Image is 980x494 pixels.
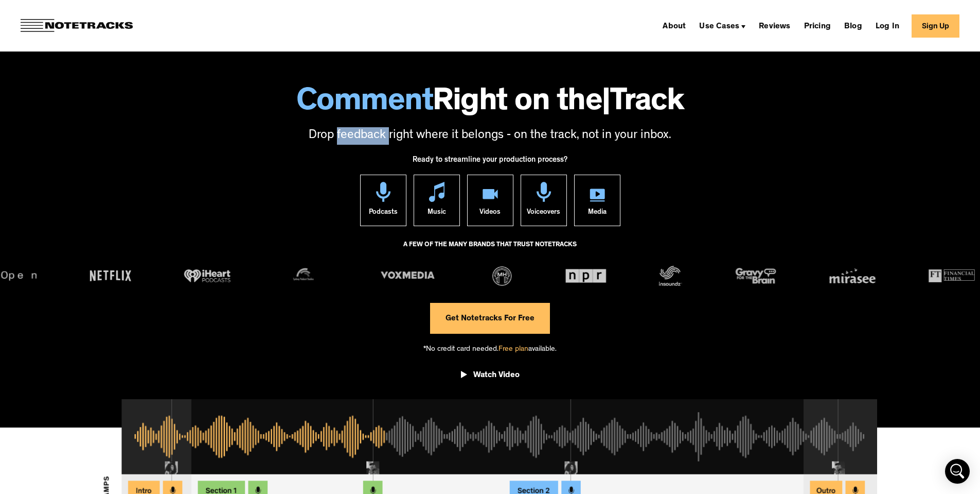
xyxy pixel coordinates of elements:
[588,202,607,226] div: Media
[461,363,520,391] a: open lightbox
[800,18,835,34] a: Pricing
[360,175,406,226] a: Podcasts
[427,202,446,226] div: Music
[403,236,577,264] div: A FEW OF THE MANY BRANDS THAT TRUST NOTETRACKS
[521,175,567,226] a: Voiceovers
[296,88,433,120] span: Comment
[10,127,970,145] p: Drop feedback right where it belongs - on the track, not in your inbox.
[912,14,959,38] a: Sign Up
[602,88,610,120] span: |
[755,18,794,34] a: Reviews
[527,202,560,226] div: Voiceovers
[574,175,620,226] a: Media
[840,18,866,34] a: Blog
[695,18,750,34] div: Use Cases
[945,459,970,484] div: Open Intercom Messenger
[423,334,557,363] div: *No credit card needed. available.
[430,303,550,334] a: Get Notetracks For Free
[699,23,739,31] div: Use Cases
[479,202,501,226] div: Videos
[369,202,398,226] div: Podcasts
[498,346,528,353] span: Free plan
[658,18,690,34] a: About
[413,150,567,175] div: Ready to streamline your production process?
[10,88,970,120] h1: Right on the Track
[473,370,520,381] div: Watch Video
[871,18,903,34] a: Log In
[414,175,460,226] a: Music
[467,175,513,226] a: Videos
